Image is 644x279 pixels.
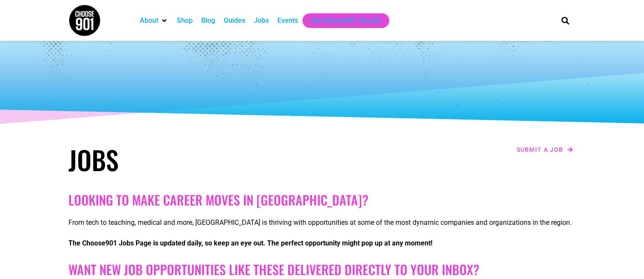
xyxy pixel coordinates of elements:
h2: Looking to make career moves in [GEOGRAPHIC_DATA]? [68,192,576,208]
a: Events [277,15,298,26]
h1: Jobs [68,144,318,175]
a: Guides [224,15,245,26]
strong: The Choose901 Jobs Page is updated daily, so keep an eye out. The perfect opportunity might pop u... [68,239,432,247]
a: Submit a job [514,144,576,155]
a: About [140,15,158,26]
a: Get Choose901 Emails [311,15,381,26]
nav: Main nav [136,13,547,28]
a: Jobs [254,15,269,26]
a: Shop [177,15,193,26]
span: Submit a job [517,147,564,153]
div: Search [558,13,573,28]
p: From tech to teaching, medical and more, [GEOGRAPHIC_DATA] is thriving with opportunities at some... [68,218,576,228]
div: About [136,13,173,28]
h2: Want New Job Opportunities like these Delivered Directly to your Inbox? [68,262,576,277]
a: Blog [201,15,215,26]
